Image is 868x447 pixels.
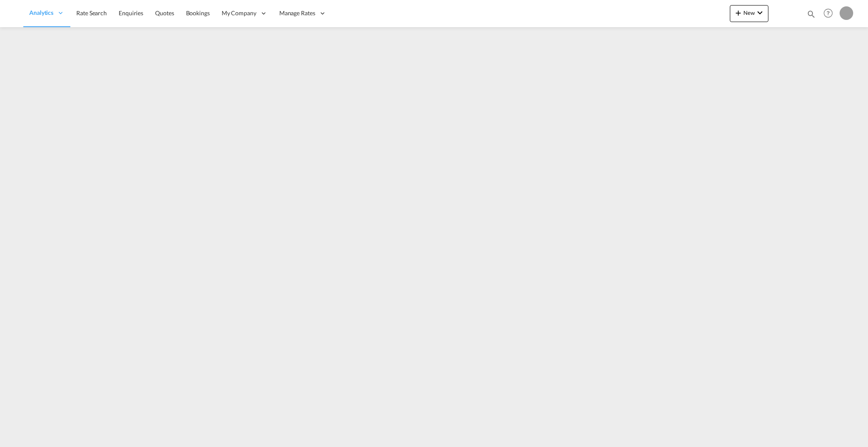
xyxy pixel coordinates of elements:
md-icon: icon-plus 400-fg [733,8,743,18]
md-icon: icon-magnify [807,9,816,19]
span: Analytics [29,8,53,17]
button: icon-plus 400-fgNewicon-chevron-down [730,5,768,22]
span: Bookings [186,9,210,17]
div: Help [821,6,840,21]
span: Help [821,6,835,20]
span: Manage Rates [279,9,315,17]
md-icon: icon-chevron-down [755,8,765,18]
span: My Company [222,9,256,17]
span: New [733,9,765,16]
span: Enquiries [119,9,143,17]
span: Quotes [155,9,174,17]
span: Rate Search [76,9,107,17]
div: icon-magnify [807,9,816,22]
